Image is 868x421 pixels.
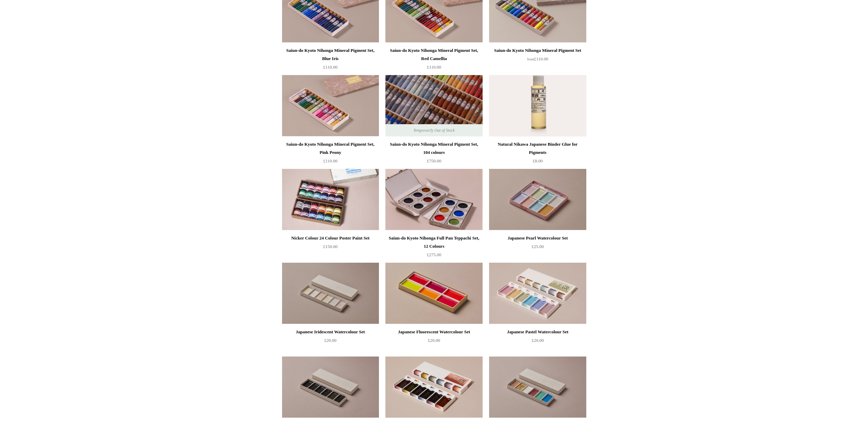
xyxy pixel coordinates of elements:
[491,46,584,55] div: Saiun-do Kyoto Nihonga Mineral Pigment Set
[427,158,441,163] span: £750.00
[527,57,534,61] span: from
[385,357,482,418] img: Japanese Sumi-e Watercolour Set, No.2
[387,234,481,250] div: Saiun-do Kyoto Nihonga Full Pan Teppachi Set, 12 Colours
[385,357,482,418] a: Japanese Sumi-e Watercolour Set, No.2 Japanese Sumi-e Watercolour Set, No.2
[282,263,379,324] a: Japanese Iridescent Watercolour Set Japanese Iridescent Watercolour Set
[284,328,377,336] div: Japanese Iridescent Watercolour Set
[489,263,586,324] a: Japanese Pastel Watercolour Set Japanese Pastel Watercolour Set
[385,169,482,230] img: Saiun-do Kyoto Nihonga Full Pan Teppachi Set, 12 Colours
[282,263,379,324] img: Japanese Iridescent Watercolour Set
[532,244,544,249] span: £25.00
[282,140,379,168] a: Saiun-do Kyoto Nihonga Mineral Pigment Set, Pink Peony £110.00
[491,328,584,336] div: Japanese Pastel Watercolour Set
[491,140,584,157] div: Natural Nikawa Japanese Binder Glue for Pigments
[427,252,441,257] span: £275.00
[282,169,379,230] a: Nicker Colour 24 Colour Poster Paint Set Nicker Colour 24 Colour Poster Paint Set
[527,56,548,61] span: £110.00
[489,263,586,324] img: Japanese Pastel Watercolour Set
[284,46,377,63] div: Saiun-do Kyoto Nihonga Mineral Pigment Set, Blue Iris
[323,244,337,249] span: £150.00
[489,357,586,418] a: Japanese Metallics Watercolour Set, No. 1 Japanese Metallics Watercolour Set, No. 1
[385,46,482,74] a: Saiun-do Kyoto Nihonga Mineral Pigment Set, Red Camellia £110.00
[324,338,337,343] span: £20.00
[489,357,586,418] img: Japanese Metallics Watercolour Set, No. 1
[533,158,543,163] span: £8.00
[282,75,379,136] a: Saiun-do Kyoto Nihonga Mineral Pigment Set, Pink Peony Saiun-do Kyoto Nihonga Mineral Pigment Set...
[387,328,481,336] div: Japanese Fluorescent Watercolour Set
[282,328,379,356] a: Japanese Iridescent Watercolour Set £20.00
[427,64,441,70] span: £110.00
[489,75,586,136] img: Natural Nikawa Japanese Binder Glue for Pigments
[284,140,377,157] div: Saiun-do Kyoto Nihonga Mineral Pigment Set, Pink Peony
[282,357,379,418] img: Japanese Sumi-e Watercolour Set, No. 1
[489,169,586,230] a: Japanese Pearl Watercolour Set Japanese Pearl Watercolour Set
[323,158,338,163] span: £110.00
[385,169,482,230] a: Saiun-do Kyoto Nihonga Full Pan Teppachi Set, 12 Colours Saiun-do Kyoto Nihonga Full Pan Teppachi...
[323,64,338,70] span: £110.00
[491,234,584,242] div: Japanese Pearl Watercolour Set
[385,263,482,324] img: Japanese Fluorescent Watercolour Set
[428,338,440,343] span: £20.00
[489,46,586,74] a: Saiun-do Kyoto Nihonga Mineral Pigment Set from£110.00
[489,328,586,356] a: Japanese Pastel Watercolour Set £20.00
[385,140,482,168] a: Saiun-do Kyoto Nihonga Mineral Pigment Set, 104 colours £750.00
[385,75,482,136] a: Saiun-do Kyoto Nihonga Mineral Pigment Set, 104 colours Saiun-do Kyoto Nihonga Mineral Pigment Se...
[385,75,482,136] img: Saiun-do Kyoto Nihonga Mineral Pigment Set, 104 colours
[489,234,586,262] a: Japanese Pearl Watercolour Set £25.00
[282,46,379,74] a: Saiun-do Kyoto Nihonga Mineral Pigment Set, Blue Iris £110.00
[385,328,482,356] a: Japanese Fluorescent Watercolour Set £20.00
[385,263,482,324] a: Japanese Fluorescent Watercolour Set Japanese Fluorescent Watercolour Set
[489,140,586,168] a: Natural Nikawa Japanese Binder Glue for Pigments £8.00
[489,75,586,136] a: Natural Nikawa Japanese Binder Glue for Pigments Natural Nikawa Japanese Binder Glue for Pigments
[282,75,379,136] img: Saiun-do Kyoto Nihonga Mineral Pigment Set, Pink Peony
[385,234,482,262] a: Saiun-do Kyoto Nihonga Full Pan Teppachi Set, 12 Colours £275.00
[387,140,481,157] div: Saiun-do Kyoto Nihonga Mineral Pigment Set, 104 colours
[282,234,379,262] a: Nicker Colour 24 Colour Poster Paint Set £150.00
[407,124,461,136] span: Temporarily Out of Stock
[282,357,379,418] a: Japanese Sumi-e Watercolour Set, No. 1 Japanese Sumi-e Watercolour Set, No. 1
[532,338,544,343] span: £20.00
[284,234,377,242] div: Nicker Colour 24 Colour Poster Paint Set
[387,46,481,63] div: Saiun-do Kyoto Nihonga Mineral Pigment Set, Red Camellia
[489,169,586,230] img: Japanese Pearl Watercolour Set
[282,169,379,230] img: Nicker Colour 24 Colour Poster Paint Set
